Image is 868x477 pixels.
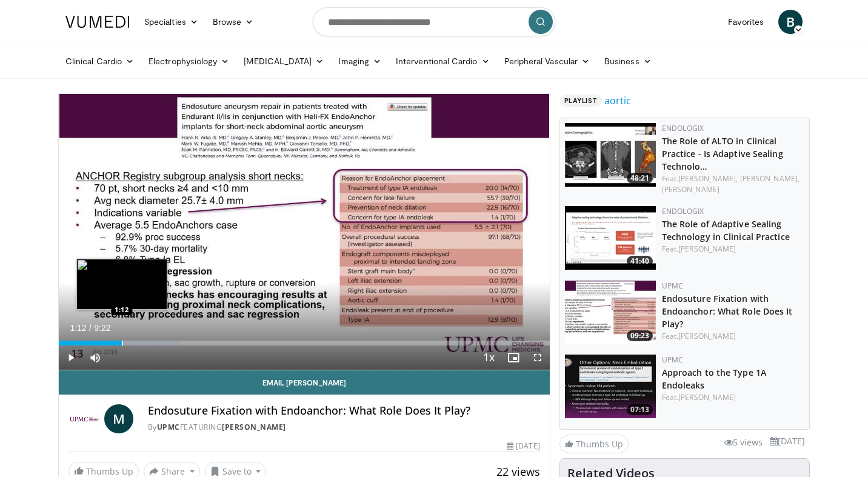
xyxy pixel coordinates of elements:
a: [PERSON_NAME] [662,184,719,195]
img: c22f3b49-ec6b-4d69-bcdb-36391683a6c3.150x105_q85_crop-smart_upscale.jpg [565,281,656,344]
a: Thumbs Up [559,435,629,453]
span: 09:23 [627,330,653,341]
a: The Role of Adaptive Sealing Technology in Clinical Practice [662,218,790,242]
img: image.jpeg [76,259,167,310]
div: Feat. [662,331,804,342]
a: 48:21 [565,123,656,187]
li: 5 views [724,436,763,449]
span: 9:22 [94,323,110,333]
a: [PERSON_NAME] [678,392,736,402]
a: Email [PERSON_NAME] [59,370,550,395]
a: [MEDICAL_DATA] [236,49,331,73]
button: Enable picture-in-picture mode [501,345,526,370]
div: Feat. [662,173,804,195]
a: Approach to the Type 1A Endoleaks [662,367,766,391]
a: Peripheral Vascular [497,49,597,73]
li: [DATE] [770,435,805,448]
a: Imaging [331,49,389,73]
a: 07:13 [565,355,656,418]
a: UPMC [662,281,684,291]
a: Specialties [137,10,205,34]
div: Progress Bar [59,341,550,345]
a: Clinical Cardio [58,49,141,73]
img: UPMC [68,404,99,433]
video-js: Video Player [59,94,550,370]
a: Endologix [662,123,704,133]
span: Playlist [559,95,602,107]
a: 41:40 [565,206,656,270]
a: [PERSON_NAME] [222,422,286,432]
span: 48:21 [627,173,653,184]
a: Favorites [721,10,771,34]
img: 4114dabb-af82-40c6-b0ae-93a16fc33d8d.150x105_q85_crop-smart_upscale.jpg [565,355,656,418]
div: [DATE] [507,441,539,452]
a: [PERSON_NAME], [740,173,800,184]
button: Fullscreen [526,345,550,370]
a: Business [597,49,659,73]
span: / [89,323,92,333]
a: Interventional Cardio [389,49,497,73]
a: UPMC [157,422,180,432]
h4: Endosuture Fixation with Endoanchor: What Role Does It Play? [148,404,540,418]
span: 41:40 [627,256,653,267]
a: [PERSON_NAME] [678,244,736,254]
span: 1:12 [70,323,86,333]
input: Search topics, interventions [313,7,555,36]
button: Play [59,345,83,370]
div: Feat. [662,392,804,403]
a: 09:23 [565,281,656,344]
div: Feat. [662,244,804,255]
a: Browse [205,10,261,34]
a: Endosuture Fixation with Endoanchor: What Role Does It Play? [662,293,793,330]
button: Playback Rate [477,345,501,370]
img: cbd11de7-4efa-4c11-8673-248522b0ec95.150x105_q85_crop-smart_upscale.jpg [565,206,656,270]
a: [PERSON_NAME] [678,331,736,341]
a: The Role of ALTO in Clinical Practice - Is Adaptive Sealing Technolo… [662,135,783,172]
a: Endologix [662,206,704,216]
a: Electrophysiology [141,49,236,73]
a: UPMC [662,355,684,365]
a: [PERSON_NAME], [678,173,738,184]
img: 6d46e95c-94a7-4151-809a-98b23d167fbd.150x105_q85_crop-smart_upscale.jpg [565,123,656,187]
button: Mute [83,345,107,370]
a: aortic [604,93,631,108]
a: M [104,404,133,433]
a: B [778,10,803,34]
span: 07:13 [627,404,653,415]
div: By FEATURING [148,422,540,433]
img: VuMedi Logo [65,16,130,28]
